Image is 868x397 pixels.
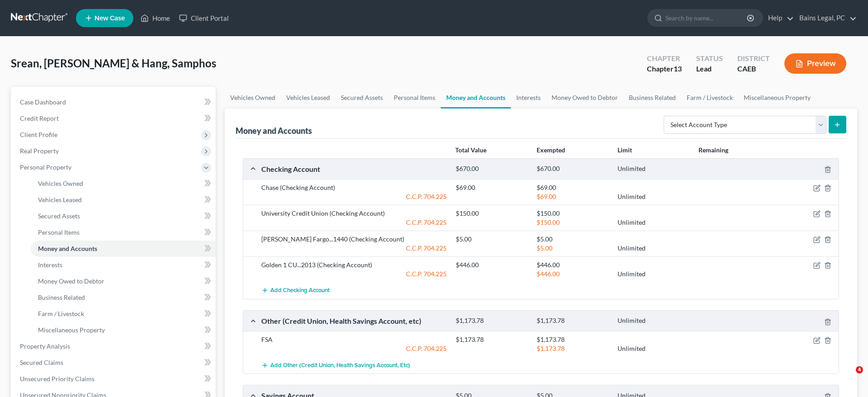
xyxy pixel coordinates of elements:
div: Unlimited [613,218,694,227]
div: Unlimited [613,269,694,279]
div: $150.00 [451,209,532,218]
a: Interests [31,257,216,273]
button: Add Checking Account [261,282,330,299]
div: C.C.P. 704.225 [257,244,451,253]
span: Miscellaneous Property [38,326,105,334]
div: $69.00 [532,192,613,201]
input: Search by name... [665,9,748,26]
div: $5.00 [532,235,613,244]
div: Checking Account [257,164,451,174]
div: $150.00 [532,209,613,218]
a: Money and Accounts [31,241,216,257]
button: Add Other (Credit Union, Health Savings Account, etc) [261,357,410,373]
button: Preview [784,53,846,74]
div: Unlimited [613,317,694,325]
a: Secured Assets [335,87,388,109]
a: Unsecured Priority Claims [13,371,216,387]
span: Credit Report [20,114,59,122]
div: $670.00 [532,165,613,173]
div: $150.00 [532,218,613,227]
span: Personal Items [38,228,80,236]
strong: Limit [618,146,632,154]
span: Real Property [20,147,59,155]
div: $1,173.78 [451,335,532,344]
span: Secured Claims [20,359,63,366]
a: Farm / Livestock [681,87,738,109]
a: Property Analysis [13,338,216,354]
div: Golden 1 CU...2013 (Checking Account) [257,260,451,269]
a: Vehicles Owned [225,87,281,109]
span: Secured Assets [38,212,80,220]
span: Srean, [PERSON_NAME] & Hang, Samphos [11,57,216,70]
span: Client Profile [20,131,57,138]
a: Miscellaneous Property [738,87,816,109]
span: Vehicles Owned [38,180,83,187]
div: Unlimited [613,344,694,353]
span: Personal Property [20,163,71,171]
div: CAEB [737,64,770,74]
div: Unlimited [613,244,694,253]
span: Add Other (Credit Union, Health Savings Account, etc) [270,362,410,369]
a: Miscellaneous Property [31,322,216,338]
strong: Total Value [455,146,486,154]
span: Vehicles Leased [38,196,82,203]
span: 13 [674,64,682,73]
span: Farm / Livestock [38,310,84,317]
div: $5.00 [451,235,532,244]
a: Money Owed to Debtor [31,273,216,289]
a: Secured Assets [31,208,216,224]
a: Business Related [31,289,216,306]
div: $5.00 [532,244,613,253]
div: Lead [696,64,723,74]
div: Chase (Checking Account) [257,183,451,192]
iframe: Intercom live chat [837,366,859,388]
a: Farm / Livestock [31,306,216,322]
div: Unlimited [613,192,694,201]
div: $69.00 [451,183,532,192]
span: Unsecured Priority Claims [20,375,94,383]
div: $670.00 [451,165,532,173]
strong: Exempted [537,146,565,154]
div: C.C.P. 704.225 [257,269,451,279]
span: Property Analysis [20,342,70,350]
a: Bains Legal, PC [795,10,857,26]
span: Case Dashboard [20,98,66,106]
div: FSA [257,335,451,344]
div: $1,173.78 [532,317,613,325]
div: [PERSON_NAME] Fargo...1440 (Checking Account) [257,235,451,244]
div: C.C.P. 704.225 [257,344,451,353]
div: Other (Credit Union, Health Savings Account, etc) [257,316,451,326]
a: Home [136,10,175,26]
a: Business Related [623,87,681,109]
a: Vehicles Leased [31,192,216,208]
a: Secured Claims [13,354,216,371]
div: Money and Accounts [236,125,312,136]
a: Case Dashboard [13,94,216,110]
a: Client Portal [175,10,233,26]
div: C.C.P. 704.225 [257,192,451,201]
a: Help [764,10,794,26]
a: Interests [511,87,546,109]
a: Money Owed to Debtor [546,87,623,109]
a: Credit Report [13,110,216,127]
span: Money and Accounts [38,245,97,252]
span: New Case [94,15,125,22]
div: University Credit Union (Checking Account) [257,209,451,218]
div: $1,173.78 [532,335,613,344]
div: District [737,53,770,64]
div: Status [696,53,723,64]
div: $69.00 [532,183,613,192]
span: Interests [38,261,62,269]
div: $1,173.78 [451,317,532,325]
strong: Remaining [698,146,728,154]
div: $446.00 [532,260,613,269]
a: Vehicles Leased [281,87,335,109]
div: Chapter [647,64,682,74]
div: $1,173.78 [532,344,613,353]
a: Vehicles Owned [31,175,216,192]
span: 4 [856,366,863,373]
span: Money Owed to Debtor [38,277,104,285]
div: $446.00 [532,269,613,279]
div: C.C.P. 704.225 [257,218,451,227]
span: Business Related [38,293,85,301]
